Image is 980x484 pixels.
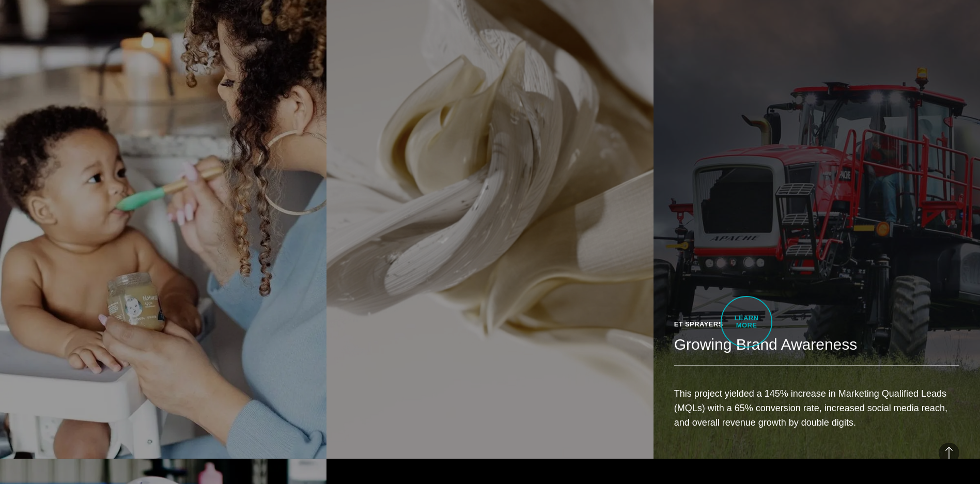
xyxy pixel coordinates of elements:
h2: Growing Brand Awareness [674,334,959,355]
p: This project yielded a 145% increase in Marketing Qualified Leads (MQLs) with a 65% conversion ra... [674,386,959,430]
div: ET Sprayers [674,319,959,330]
button: Back to Top [939,443,959,463]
